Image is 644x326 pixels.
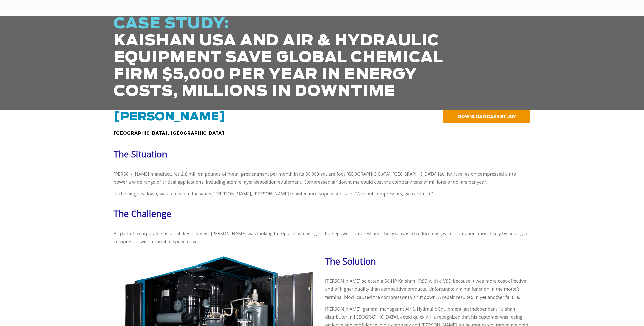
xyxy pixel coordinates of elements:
[114,16,230,31] span: CASE STUDY:
[114,170,530,186] p: [PERSON_NAME] manufactures 2.8 million pounds of metal pretreatment per month in its 50,000-squar...
[114,229,530,245] p: As part of a corporate sustainability initiative, [PERSON_NAME] was looking to replace two aging ...
[325,277,530,301] p: [PERSON_NAME] selected a 50-HP Kaishan KRSD with a VSD because it was more cost-effective and of ...
[114,111,226,123] span: [PERSON_NAME]
[458,115,516,119] span: DOWNLOAD CASE STUDY
[114,208,530,219] h5: The Challenge
[114,16,460,100] h1: KAISHAN USA AND AIR & HYDRAULIC EQUIPMENT SAVE GLOBAL CHEMICAL FIRM $5,000 PER YEAR IN ENERGY COS...
[325,255,530,267] h5: The Solution
[114,190,530,198] p: “If the air goes down, we are dead in the water,” [PERSON_NAME], [PERSON_NAME] maintenance superv...
[114,148,530,160] h5: The Situation
[114,131,224,135] span: [GEOGRAPHIC_DATA], [GEOGRAPHIC_DATA]
[443,110,530,123] a: DOWNLOAD CASE STUDY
